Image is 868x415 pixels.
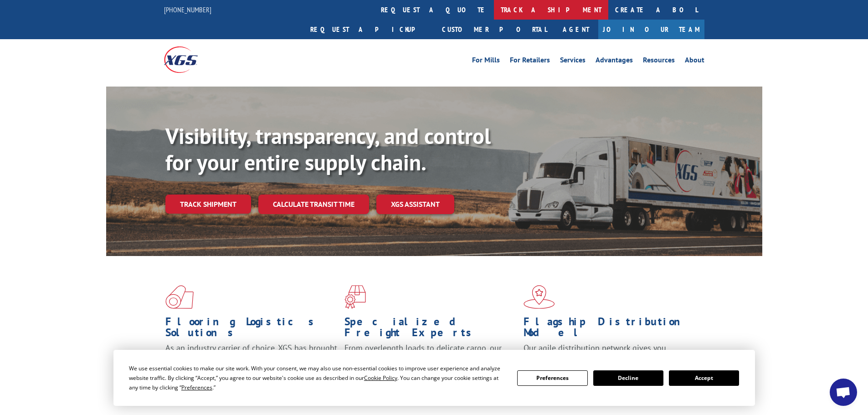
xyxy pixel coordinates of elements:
[181,384,212,391] span: Preferences
[524,285,555,309] img: xgs-icon-flagship-distribution-model-red
[554,20,598,39] a: Agent
[593,370,663,386] button: Decline
[685,56,704,67] a: About
[472,56,500,67] a: For Mills
[830,379,857,406] div: Open chat
[165,195,251,214] a: Track shipment
[596,56,633,67] a: Advantages
[435,20,554,39] a: Customer Portal
[129,364,506,392] div: We use essential cookies to make our site work. With your consent, we may also use non-essential ...
[643,56,675,67] a: Resources
[165,285,194,309] img: xgs-icon-total-supply-chain-intelligence-red
[510,56,550,67] a: For Retailers
[517,370,587,386] button: Preferences
[164,5,211,14] a: [PHONE_NUMBER]
[113,350,755,406] div: Cookie Consent Prompt
[560,56,586,67] a: Services
[524,316,696,343] h1: Flagship Distribution Model
[669,370,739,386] button: Accept
[258,195,369,214] a: Calculate transit time
[524,343,691,364] span: Our agile distribution network gives you nationwide inventory management on demand.
[344,285,366,309] img: xgs-icon-focused-on-flooring-red
[165,316,338,343] h1: Flooring Logistics Solutions
[303,20,435,39] a: Request a pickup
[165,122,491,176] b: Visibility, transparency, and control for your entire supply chain.
[598,20,704,39] a: Join Our Team
[344,343,517,383] p: From overlength loads to delicate cargo, our experienced staff knows the best way to move your fr...
[376,195,454,214] a: XGS ASSISTANT
[344,316,517,343] h1: Specialized Freight Experts
[165,343,337,375] span: As an industry carrier of choice, XGS has brought innovation and dedication to flooring logistics...
[364,374,397,382] span: Cookie Policy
